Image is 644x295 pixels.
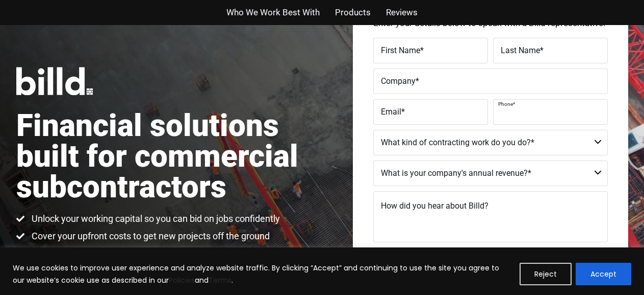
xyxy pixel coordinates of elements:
[520,263,572,285] button: Reject
[381,201,488,211] span: How did you hear about Billd?
[169,275,195,285] a: Policies
[16,110,322,202] h1: Financial solutions built for commercial subcontractors
[381,45,420,55] span: First Name
[29,230,270,242] span: Cover your upfront costs to get new projects off the ground
[381,76,416,85] span: Company
[381,106,401,116] span: Email
[576,263,631,285] button: Accept
[13,262,512,286] p: We use cookies to improve user experience and analyze website traffic. By clicking “Accept” and c...
[226,5,320,20] a: Who We Work Best With
[29,213,280,225] span: Unlock your working capital so you can bid on jobs confidently
[498,101,513,106] span: Phone
[335,5,371,20] a: Products
[209,275,231,285] a: Terms
[373,19,608,28] p: Enter your details below to speak with a Billd representative.
[386,5,418,20] a: Reviews
[501,45,540,55] span: Last Name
